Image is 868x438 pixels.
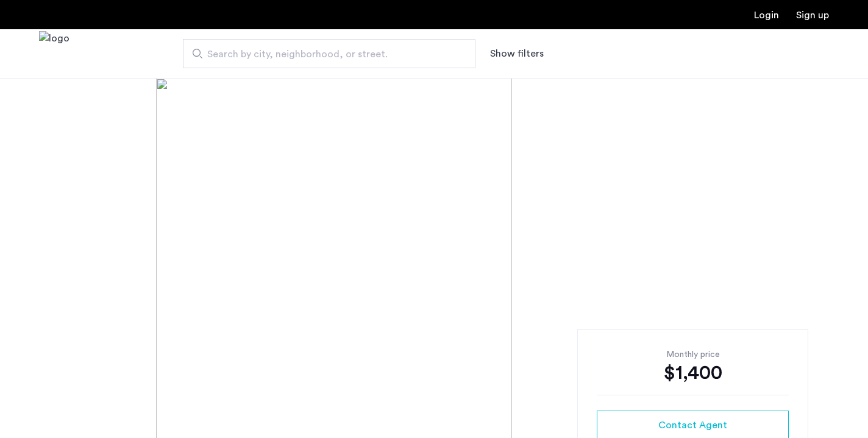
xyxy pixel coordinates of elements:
span: Search by city, neighborhood, or street. [207,47,441,62]
button: Show or hide filters [490,46,544,61]
a: Registration [796,10,829,20]
img: logo [39,31,69,77]
div: Monthly price [597,348,789,361]
a: Cazamio Logo [39,31,69,77]
input: Apartment Search [183,39,475,68]
span: Contact Agent [658,418,727,433]
div: $1,400 [597,361,789,385]
a: Login [754,10,779,20]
